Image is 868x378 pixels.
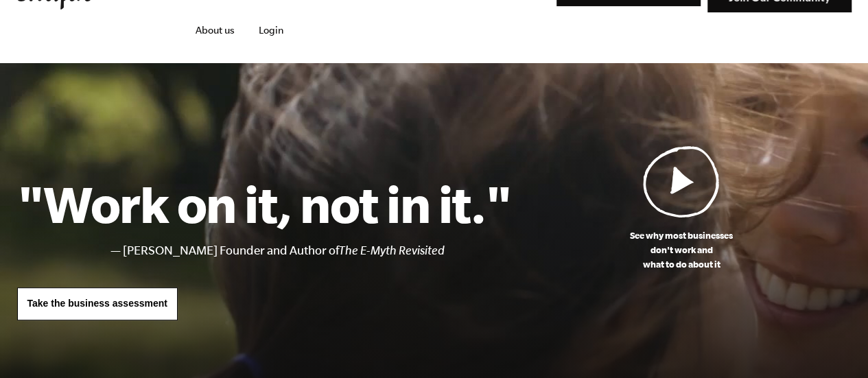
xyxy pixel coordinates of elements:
li: [PERSON_NAME] Founder and Author of [123,241,512,261]
p: See why most businesses don't work and what to do about it [512,228,852,272]
i: The E-Myth Revisited [339,244,445,257]
a: See why most businessesdon't work andwhat to do about it [512,145,852,272]
a: Take the business assessment [17,287,178,320]
iframe: Chat Widget [799,312,868,378]
h1: "Work on it, not in it." [17,174,512,234]
img: Play Video [643,145,720,217]
span: Take the business assessment [27,298,167,309]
